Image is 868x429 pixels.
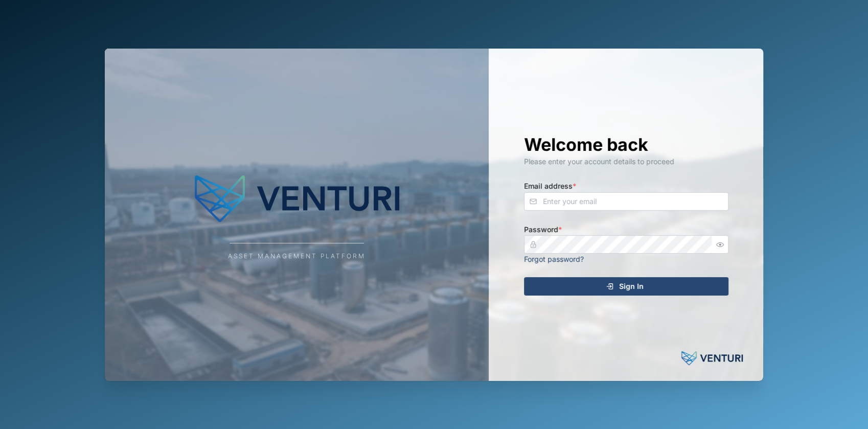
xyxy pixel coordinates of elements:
button: Sign In [524,277,728,296]
span: Sign In [619,278,644,295]
input: Enter your email [524,192,728,211]
h1: Welcome back [524,133,728,156]
img: Company Logo [195,168,399,230]
label: Password [524,224,562,235]
label: Email address [524,180,576,192]
div: Asset Management Platform [228,252,366,261]
img: Powered by: Venturi [681,348,743,369]
a: Forgot password? [524,255,584,263]
div: Please enter your account details to proceed [524,156,728,167]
